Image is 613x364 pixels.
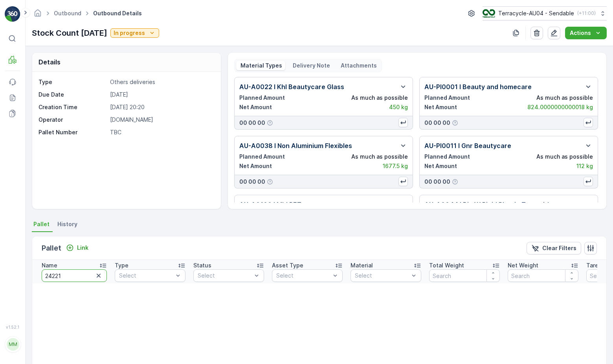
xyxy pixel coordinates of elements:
p: [DATE] 20:20 [110,103,213,111]
p: [DOMAIN_NAME] [110,116,213,124]
button: Clear Filters [527,242,581,254]
p: Creation Time [39,103,107,111]
input: Search [508,269,578,282]
p: Details [39,57,61,67]
span: Pallet [33,220,50,228]
p: 1677.5 kg [383,162,408,170]
p: Actions [570,29,591,37]
div: Help Tooltip Icon [267,120,273,126]
div: MM [7,338,19,351]
p: Stock Count [DATE] [32,27,107,39]
p: Type [39,78,107,86]
p: Net Amount [424,103,457,111]
p: Total Weight [429,262,464,269]
p: AU-PI0011 I Gnr Beautycare [424,141,511,150]
p: Planned Amount [424,153,470,161]
p: 00 00 00 [239,178,265,186]
div: Help Tooltip Icon [267,179,273,185]
p: Pallet Number [39,128,107,136]
span: History [57,220,77,228]
button: Link [63,243,92,252]
p: Operator [39,116,107,124]
img: terracycle_logo.png [483,9,495,18]
p: 112 kg [576,162,593,170]
span: v 1.52.1 [5,325,20,329]
input: Search [42,269,107,282]
p: Net Amount [424,162,457,170]
p: Pallet [42,243,61,254]
p: Others deliveries [110,78,213,86]
p: 00 00 00 [424,119,450,127]
p: Status [193,262,211,269]
button: Actions [565,27,607,39]
p: Asset Type [272,262,303,269]
p: [DATE] [110,91,213,99]
p: As much as possible [536,94,593,102]
p: AU-A0100 I Mbl PET [239,200,301,209]
p: Select [355,272,409,280]
p: Attachments [340,62,377,70]
button: MM [5,331,20,358]
a: Homepage [33,12,42,18]
a: Outbound [54,10,81,16]
p: Delivery Note [292,62,330,70]
input: Search [429,269,500,282]
div: Help Tooltip Icon [452,179,458,185]
p: Planned Amount [239,153,285,161]
p: As much as possible [351,94,408,102]
p: AU-A0044 I Big W Rigid Plastic Toys with Electronics [424,200,580,219]
p: Planned Amount [424,94,470,102]
p: 00 00 00 [239,119,265,127]
p: Net Amount [239,103,272,111]
p: As much as possible [351,153,408,161]
p: Link [77,244,88,252]
p: Due Date [39,91,107,99]
p: Name [42,262,57,269]
p: In progress [114,29,145,37]
p: Material [351,262,373,269]
p: Select [119,272,173,280]
p: AU-A0038 I Non Aluminium Flexibles [239,141,352,150]
p: ( +11:00 ) [577,10,596,16]
p: AU-A0022 I Khl Beautycare Glass [239,82,344,91]
p: Material Types [239,62,282,70]
p: Select [276,272,330,280]
p: Net Weight [508,262,538,269]
p: As much as possible [536,153,593,161]
div: Help Tooltip Icon [452,120,458,126]
p: 824.0000000000018 kg [527,103,593,111]
p: 00 00 00 [424,178,450,186]
p: Planned Amount [239,94,285,102]
p: AU-PI0001 I Beauty and homecare [424,82,532,91]
img: logo [5,6,20,22]
p: Terracycle-AU04 - Sendable [498,9,574,17]
p: Type [115,262,128,269]
button: Terracycle-AU04 - Sendable(+11:00) [483,6,607,20]
button: In progress [110,28,159,38]
p: TBC [110,128,213,136]
span: Outbound Details [92,9,143,17]
p: Net Amount [239,162,272,170]
p: 450 kg [389,103,408,111]
p: Clear Filters [542,244,576,252]
p: Select [198,272,252,280]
